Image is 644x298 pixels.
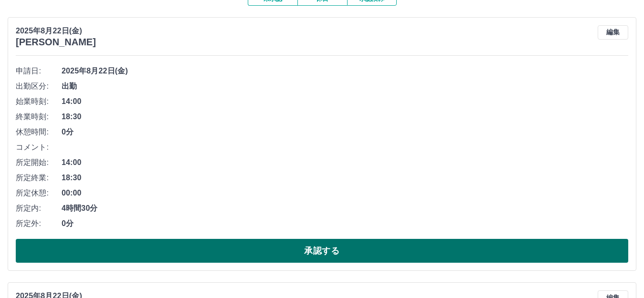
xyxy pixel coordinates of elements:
span: 所定終業: [16,172,62,184]
span: 休憩時間: [16,126,62,138]
span: コメント: [16,142,62,153]
span: 所定休憩: [16,187,62,199]
span: 2025年8月22日(金) [62,65,628,77]
span: 14:00 [62,96,628,107]
span: 14:00 [62,157,628,168]
span: 所定開始: [16,157,62,168]
button: 編集 [598,25,628,40]
span: 始業時刻: [16,96,62,107]
button: 承認する [16,239,628,263]
span: 所定外: [16,218,62,229]
span: 0分 [62,126,628,138]
span: 所定内: [16,203,62,214]
h3: [PERSON_NAME] [16,37,96,48]
span: 申請日: [16,65,62,77]
span: 18:30 [62,111,628,123]
span: 18:30 [62,172,628,184]
span: 出勤 [62,81,628,92]
span: 00:00 [62,187,628,199]
span: 出勤区分: [16,81,62,92]
span: 終業時刻: [16,111,62,123]
span: 4時間30分 [62,203,628,214]
span: 0分 [62,218,628,229]
p: 2025年8月22日(金) [16,25,96,37]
